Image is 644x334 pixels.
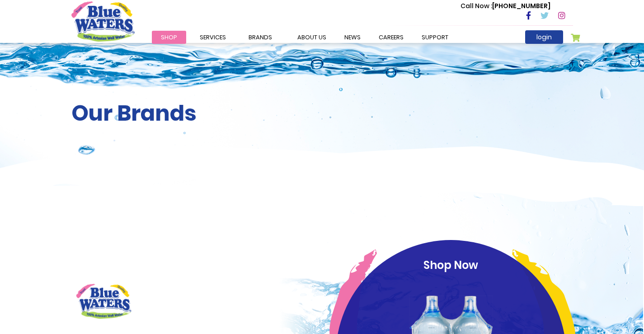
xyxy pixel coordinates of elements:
[335,31,370,44] a: News
[461,1,550,11] p: [PHONE_NUMBER]
[249,33,272,42] span: Brands
[353,257,549,273] p: Shop Now
[71,100,573,127] h2: Our Brands
[71,1,135,41] a: store logo
[288,31,335,44] a: about us
[161,33,177,42] span: Shop
[413,31,457,44] a: support
[200,33,226,42] span: Services
[461,1,492,10] span: Call Now :
[71,279,136,324] img: brand logo
[525,30,563,44] a: login
[370,31,413,44] a: careers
